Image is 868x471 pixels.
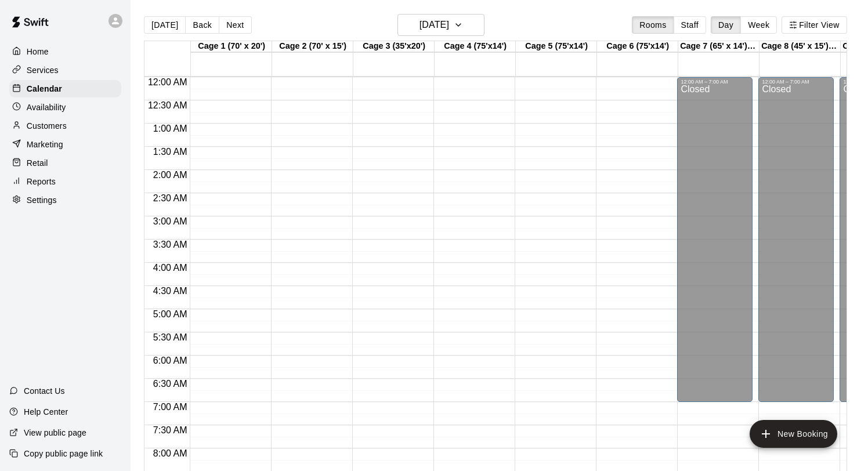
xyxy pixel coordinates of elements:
[597,41,678,52] div: Cage 6 (75'x14')
[750,420,837,448] button: add
[27,139,63,150] p: Marketing
[150,286,190,296] span: 4:30 AM
[150,356,190,365] span: 6:00 AM
[150,147,190,157] span: 1:30 AM
[27,176,56,187] p: Reports
[150,379,190,389] span: 6:30 AM
[219,16,251,34] button: Next
[150,402,190,412] span: 7:00 AM
[24,385,65,397] p: Contact Us
[150,332,190,342] span: 5:30 AM
[27,102,66,113] p: Availability
[150,240,190,249] span: 3:30 AM
[9,136,121,153] a: Marketing
[758,77,834,402] div: 12:00 AM – 7:00 AM: Closed
[353,41,435,52] div: Cage 3 (35'x20')
[759,41,841,52] div: Cage 8 (45' x 15') @ Mashlab Leander
[145,77,190,87] span: 12:00 AM
[9,99,121,116] a: Availability
[150,124,190,133] span: 1:00 AM
[150,193,190,203] span: 2:30 AM
[145,100,190,110] span: 12:30 AM
[144,16,186,34] button: [DATE]
[27,83,62,95] p: Calendar
[516,41,597,52] div: Cage 5 (75'x14')
[150,216,190,226] span: 3:00 AM
[27,194,57,206] p: Settings
[272,41,353,52] div: Cage 2 (70' x 15')
[27,157,48,169] p: Retail
[24,448,103,459] p: Copy public page link
[397,14,484,36] button: [DATE]
[681,79,749,85] div: 12:00 AM – 7:00 AM
[9,61,121,79] a: Services
[150,263,190,273] span: 4:00 AM
[711,16,741,34] button: Day
[9,43,121,60] a: Home
[632,16,674,34] button: Rooms
[762,85,830,406] div: Closed
[9,191,121,209] a: Settings
[150,448,190,458] span: 8:00 AM
[9,117,121,135] a: Customers
[674,16,707,34] button: Staff
[150,170,190,180] span: 2:00 AM
[191,41,272,52] div: Cage 1 (70' x 20')
[24,427,86,439] p: View public page
[762,79,830,85] div: 12:00 AM – 7:00 AM
[185,16,219,34] button: Back
[419,17,449,33] h6: [DATE]
[150,425,190,435] span: 7:30 AM
[435,41,516,52] div: Cage 4 (75'x14')
[27,64,59,76] p: Services
[150,309,190,319] span: 5:00 AM
[9,173,121,190] a: Reports
[681,85,749,406] div: Closed
[9,154,121,172] a: Retail
[27,46,49,57] p: Home
[24,406,68,418] p: Help Center
[678,41,759,52] div: Cage 7 (65' x 14') @ Mashlab Leander
[782,16,847,34] button: Filter View
[27,120,67,132] p: Customers
[9,80,121,97] a: Calendar
[740,16,777,34] button: Week
[677,77,753,402] div: 12:00 AM – 7:00 AM: Closed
